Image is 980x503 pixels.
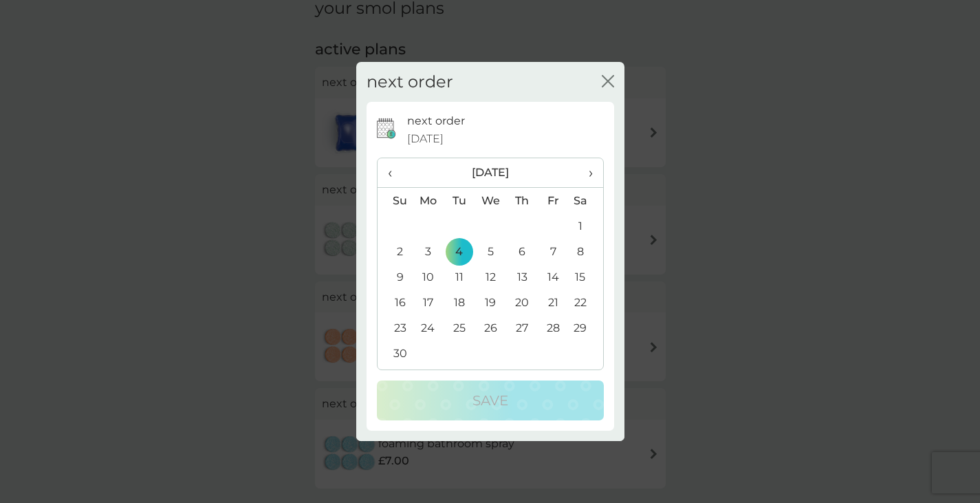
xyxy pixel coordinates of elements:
[578,158,592,187] span: ›
[506,315,537,341] td: 27
[475,315,506,341] td: 26
[378,239,413,264] td: 2
[413,290,444,315] td: 17
[568,239,602,264] td: 8
[506,264,537,290] td: 13
[367,72,453,92] h2: next order
[378,188,413,214] th: Su
[377,381,604,420] button: Save
[568,264,602,290] td: 15
[413,188,444,214] th: Mo
[413,239,444,264] td: 3
[602,75,614,89] button: close
[475,239,506,264] td: 5
[506,239,537,264] td: 6
[568,213,602,239] td: 1
[413,264,444,290] td: 10
[378,290,413,315] td: 16
[444,290,475,315] td: 18
[472,389,508,411] p: Save
[378,264,413,290] td: 9
[538,239,569,264] td: 7
[407,130,444,148] span: [DATE]
[378,315,413,341] td: 23
[413,315,444,341] td: 24
[538,188,569,214] th: Fr
[388,158,402,187] span: ‹
[538,290,569,315] td: 21
[475,290,506,315] td: 19
[413,158,569,188] th: [DATE]
[568,315,602,341] td: 29
[568,290,602,315] td: 22
[378,341,413,366] td: 30
[475,188,506,214] th: We
[506,188,537,214] th: Th
[506,290,537,315] td: 20
[538,264,569,290] td: 14
[444,188,475,214] th: Tu
[444,315,475,341] td: 25
[568,188,602,214] th: Sa
[538,315,569,341] td: 28
[444,264,475,290] td: 11
[444,239,475,264] td: 4
[475,264,506,290] td: 12
[407,112,465,130] p: next order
